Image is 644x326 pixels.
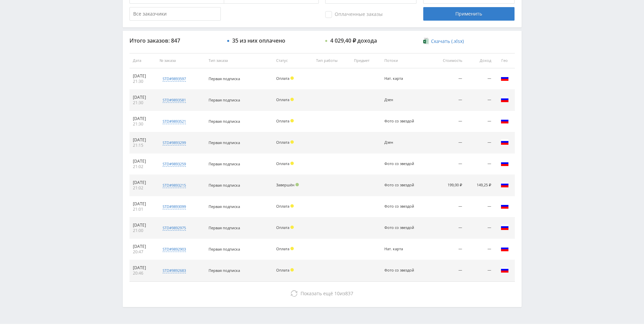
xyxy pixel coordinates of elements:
div: [DATE] [133,180,153,185]
div: [DATE] [133,137,153,143]
a: Скачать (.xlsx) [423,38,464,45]
div: [DATE] [133,116,153,121]
img: rus.png [501,159,509,167]
span: Первая подписка [209,247,240,252]
div: [DATE] [133,95,153,100]
td: — [430,111,466,132]
img: rus.png [501,138,509,146]
div: 21:30 [133,79,153,84]
div: std#9892683 [163,268,186,273]
div: Применить [423,7,515,21]
div: std#9893581 [163,97,186,103]
div: std#9892903 [163,247,186,252]
span: Первая подписка [209,268,240,273]
span: Скачать (.xlsx) [431,39,464,44]
div: [DATE] [133,244,153,249]
span: Первая подписка [209,225,240,230]
span: Оплата [276,225,289,230]
div: 35 из них оплачено [232,38,285,44]
div: Нат. карта [384,76,415,81]
img: rus.png [501,181,509,189]
div: [DATE] [133,265,153,271]
div: 21:30 [133,121,153,127]
img: rus.png [501,74,509,82]
td: 149,25 ₽ [466,175,494,196]
span: Первая подписка [209,183,240,188]
span: Оплата [276,204,289,209]
td: — [466,132,494,154]
span: Холд [290,119,294,122]
span: Первая подписка [209,119,240,124]
div: Фото со звездой [384,204,415,209]
div: 4 029,40 ₽ дохода [330,38,377,44]
th: Тип работы [313,53,351,68]
th: Стоимость [430,53,466,68]
td: — [466,154,494,175]
img: rus.png [501,266,509,274]
span: 837 [345,290,353,297]
span: Первая подписка [209,140,240,145]
div: Фото со звездой [384,183,415,187]
div: Дзен [384,98,415,102]
div: std#9893521 [163,119,186,124]
span: Первая подписка [209,97,240,102]
td: — [466,260,494,281]
span: Оплата [276,140,289,145]
img: xlsx [423,38,429,44]
div: 21:30 [133,100,153,106]
td: — [466,90,494,111]
div: 21:01 [133,207,153,212]
span: Завершён [276,182,294,187]
img: rus.png [501,202,509,210]
div: Фото со звездой [384,119,415,123]
span: Оплата [276,76,289,81]
td: — [430,68,466,90]
div: 21:02 [133,185,153,191]
td: — [430,217,466,239]
span: Оплата [276,161,289,166]
img: rus.png [501,95,509,103]
span: Холд [290,204,294,208]
div: Итого заказов: 847 [129,38,221,44]
td: — [430,154,466,175]
td: — [430,90,466,111]
div: [DATE] [133,201,153,207]
td: — [466,217,494,239]
div: 21:15 [133,143,153,148]
span: Оплата [276,118,289,123]
span: Оплата [276,267,289,273]
div: 20:46 [133,271,153,276]
div: Дзен [384,140,415,145]
img: rus.png [501,245,509,253]
span: Первая подписка [209,204,240,209]
span: Холд [290,268,294,272]
td: — [466,111,494,132]
input: Все заказчики [129,7,221,21]
img: rus.png [501,223,509,231]
span: Подтвержден [295,183,299,186]
div: [DATE] [133,223,153,228]
th: Предмет [351,53,381,68]
div: std#9892975 [163,225,186,231]
div: Фото со звездой [384,268,415,273]
td: — [430,239,466,260]
div: Фото со звездой [384,162,415,166]
span: Холд [290,98,294,101]
td: — [466,239,494,260]
td: — [466,196,494,217]
span: из [301,290,353,297]
span: Холд [290,247,294,250]
div: 21:02 [133,164,153,169]
div: 20:47 [133,249,153,255]
div: std#9893259 [163,161,186,167]
th: № заказа [156,53,205,68]
img: rus.png [501,117,509,125]
div: std#9893299 [163,140,186,145]
span: Первая подписка [209,76,240,81]
div: Фото со звездой [384,226,415,230]
td: 199,00 ₽ [430,175,466,196]
th: Тип заказа [205,53,273,68]
div: std#9893215 [163,183,186,188]
span: 10 [334,290,340,297]
span: Оплаченные заказы [325,11,383,18]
